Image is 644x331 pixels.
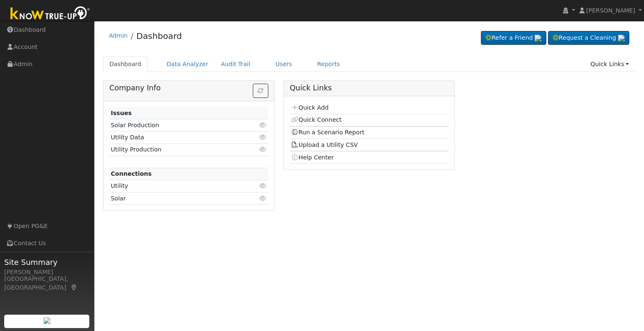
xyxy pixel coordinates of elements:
img: retrieve [535,35,541,41]
td: Solar [109,192,243,205]
a: Run a Scenario Report [291,129,364,136]
a: Quick Connect [291,116,341,123]
i: Click to view [260,122,267,128]
td: Utility [109,180,243,192]
a: Map [70,284,78,291]
a: Admin [109,32,128,39]
a: Help Center [291,154,334,161]
td: Utility Data [109,131,243,144]
i: Click to view [260,134,267,140]
strong: Connections [111,170,152,177]
a: Quick Add [291,104,328,111]
span: [PERSON_NAME] [586,7,635,14]
i: Click to view [260,146,267,152]
h5: Quick Links [290,84,449,92]
a: Dashboard [103,56,148,72]
a: Dashboard [136,31,182,41]
a: Quick Links [584,56,635,72]
i: Click to view [260,183,267,189]
a: Data Analyzer [160,56,215,72]
td: Utility Production [109,144,243,156]
i: Click to view [260,195,267,201]
div: [GEOGRAPHIC_DATA], [GEOGRAPHIC_DATA] [4,275,90,292]
img: retrieve [618,35,625,41]
span: Site Summary [4,257,90,268]
div: [PERSON_NAME] [4,268,90,277]
a: Audit Trail [215,56,257,72]
img: Know True-Up [6,5,94,23]
strong: Issues [111,110,132,116]
td: Solar Production [109,119,243,131]
a: Users [269,56,299,72]
a: Refer a Friend [481,31,546,45]
a: Reports [311,56,346,72]
h5: Company Info [109,84,268,92]
img: retrieve [44,317,50,324]
a: Request a Cleaning [548,31,629,45]
a: Upload a Utility CSV [291,141,358,148]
